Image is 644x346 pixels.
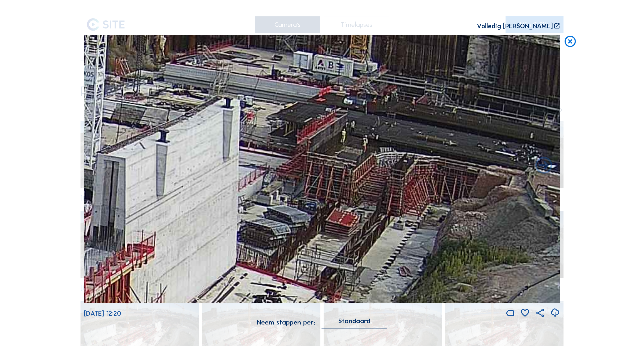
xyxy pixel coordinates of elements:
[534,156,554,176] i: Back
[477,23,553,30] div: Volledig [PERSON_NAME]
[338,319,370,323] div: Standaard
[84,309,121,318] span: [DATE] 12:20
[257,319,315,326] div: Neem stappen per:
[321,319,387,329] div: Standaard
[90,156,111,176] i: Forward
[84,35,560,303] img: Image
